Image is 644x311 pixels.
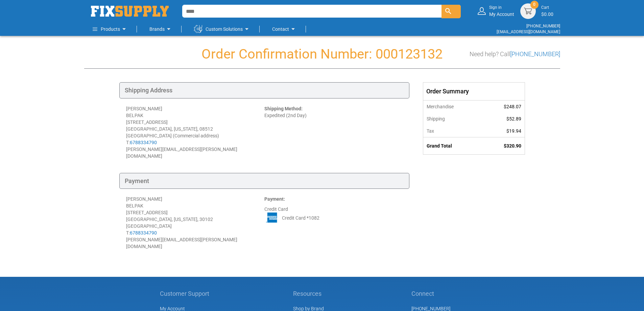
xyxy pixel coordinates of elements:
[264,196,285,202] strong: Payment:
[126,105,264,159] div: [PERSON_NAME] BELPAK [STREET_ADDRESS] [GEOGRAPHIC_DATA], [US_STATE], 08512 [GEOGRAPHIC_DATA] (Com...
[272,22,297,36] a: Contact
[264,106,303,111] strong: Shipping Method:
[194,22,251,36] a: Custom Solutions
[119,82,409,98] div: Shipping Address
[264,105,403,159] div: Expedited (2nd Day)
[130,140,157,145] a: 6788334790
[93,22,128,36] a: Products
[489,5,514,17] div: My Account
[489,5,514,10] small: Sign in
[411,290,484,297] h5: Connect
[130,230,157,236] a: 6788334790
[119,173,409,189] div: Payment
[470,51,560,58] h3: Need help? Call
[541,12,553,17] span: $0.00
[264,196,403,250] div: Credit Card
[510,50,560,58] a: [PHONE_NUMBER]
[91,6,169,17] a: store logo
[282,215,319,221] span: Credit Card *1082
[149,22,173,36] a: Brands
[504,143,521,149] span: $320.90
[160,290,213,297] h5: Customer Support
[423,100,482,113] th: Merchandise
[533,2,535,7] span: 0
[423,113,482,125] th: Shipping
[423,125,482,137] th: Tax
[427,143,452,149] strong: Grand Total
[497,29,560,34] a: [EMAIL_ADDRESS][DOMAIN_NAME]
[526,24,560,28] a: [PHONE_NUMBER]
[91,6,169,17] img: Fix Industrial Supply
[504,104,521,109] span: $248.07
[84,47,560,62] h1: Order Confirmation Number: 000123132
[506,116,521,121] span: $52.89
[541,5,553,10] small: Cart
[293,290,331,297] h5: Resources
[423,83,525,100] div: Order Summary
[264,213,280,223] img: AE
[126,196,264,250] div: [PERSON_NAME] BELPAK [STREET_ADDRESS] [GEOGRAPHIC_DATA], [US_STATE], 30102 [GEOGRAPHIC_DATA] T: [...
[506,128,521,134] span: $19.94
